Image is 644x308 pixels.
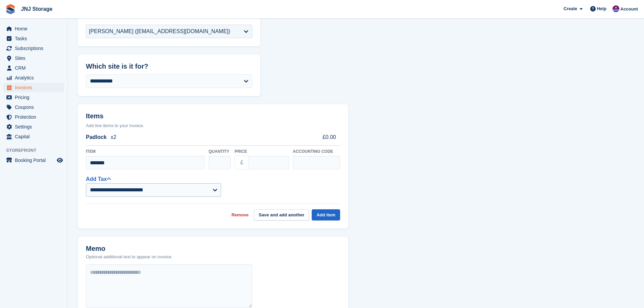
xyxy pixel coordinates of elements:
[209,148,231,155] label: Quantity
[15,44,55,53] span: Subscriptions
[86,122,340,129] p: Add line items to your invoice.
[15,132,55,141] span: Capital
[3,102,64,112] a: menu
[613,5,619,12] img: Jonathan Scrase
[86,254,173,260] p: Optional additional text to appear on invoice.
[56,156,64,164] a: Preview store
[15,53,55,63] span: Sites
[3,44,64,53] a: menu
[620,6,638,13] span: Account
[235,148,289,155] label: Price
[254,209,309,220] button: Save and add another
[15,73,55,82] span: Analytics
[15,102,55,112] span: Coupons
[15,24,55,33] span: Home
[3,112,64,122] a: menu
[86,148,205,155] label: Item
[5,4,16,14] img: stora-icon-8386f47178a22dfd0bd8f6a31ec36ba5ce8667c1dd55bd0f319d3a0aa187defe.svg
[3,156,64,165] a: menu
[312,209,340,220] button: Add item
[15,63,55,73] span: CRM
[86,133,106,141] span: Padlock
[18,3,55,15] a: JNJ Storage
[15,34,55,43] span: Tasks
[111,133,116,141] span: x2
[86,245,173,253] h2: Memo
[86,63,252,70] h2: Which site is it for?
[3,34,64,43] a: menu
[15,83,55,92] span: Invoices
[293,148,340,155] label: Accounting code
[3,93,64,102] a: menu
[3,24,64,33] a: menu
[15,93,55,102] span: Pricing
[3,83,64,92] a: menu
[232,212,249,218] a: Remove
[3,132,64,141] a: menu
[15,122,55,132] span: Settings
[6,147,67,154] span: Storefront
[564,5,577,12] span: Create
[3,122,64,132] a: menu
[89,27,230,35] div: [PERSON_NAME] ([EMAIL_ADDRESS][DOMAIN_NAME])
[597,5,606,12] span: Help
[86,112,340,121] h2: Items
[3,63,64,73] a: menu
[15,112,55,122] span: Protection
[15,156,55,165] span: Booking Portal
[86,176,111,182] a: Add Tax
[310,133,336,141] span: £0.00
[3,73,64,82] a: menu
[3,53,64,63] a: menu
